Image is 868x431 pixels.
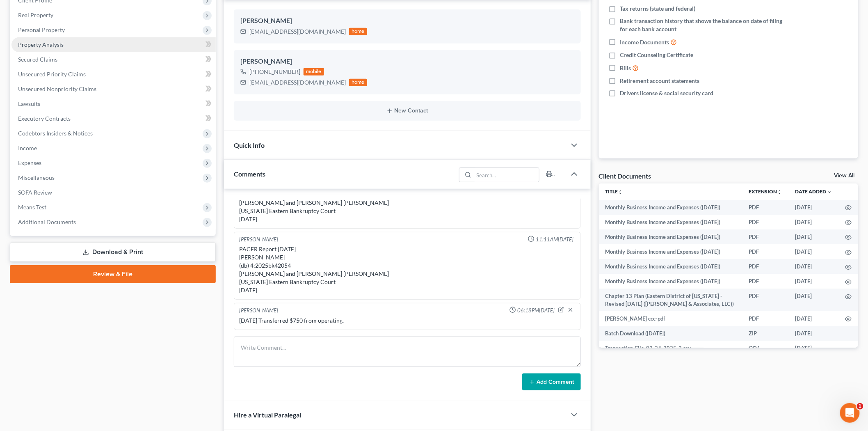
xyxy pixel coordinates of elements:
a: Unsecured Priority Claims [11,67,216,82]
td: [DATE] [788,215,838,229]
div: [PERSON_NAME] [239,236,278,243]
i: expand_more [827,190,832,195]
span: Quick Info [234,141,265,149]
td: [DATE] [788,229,838,244]
span: Bills [620,64,631,72]
i: unfold_more [618,190,623,195]
span: Lawsuits [18,100,40,107]
div: home [349,28,367,35]
td: PDF [742,259,788,274]
td: PDF [742,289,788,311]
span: Unsecured Priority Claims [18,71,86,78]
div: home [349,79,367,86]
span: Executory Contracts [18,115,71,122]
td: Chapter 13 Plan (Eastern District of [US_STATE] - Revised [DATE] ([PERSON_NAME] & Associates, LLC)) [599,289,742,311]
span: Additional Documents [18,218,76,225]
td: PDF [742,229,788,244]
span: Codebtors Insiders & Notices [18,130,93,137]
a: Download & Print [10,243,216,262]
td: [DATE] [788,326,838,341]
span: 06:18PM[DATE] [518,307,555,314]
td: [DATE] [788,311,838,326]
td: Monthly Business Income and Expenses ([DATE]) [599,274,742,289]
div: [PHONE_NUMBER] [249,68,300,76]
td: [DATE] [788,289,838,311]
td: PDF [742,215,788,229]
a: Titleunfold_more [605,188,623,195]
div: [DATE] Transferred $750 from operating. [239,316,576,325]
span: Bank transaction history that shows the balance on date of filing for each bank account [620,17,786,33]
a: Property Analysis [11,37,216,52]
a: Executory Contracts [11,111,216,126]
a: Unsecured Nonpriority Claims [11,82,216,96]
span: Real Property [18,11,53,18]
a: Review & File [10,265,216,283]
td: Monthly Business Income and Expenses ([DATE]) [599,229,742,244]
i: unfold_more [777,190,782,195]
span: SOFA Review [18,189,52,196]
span: Hire a Virtual Paralegal [234,411,301,419]
td: Batch Download ([DATE]) [599,326,742,341]
span: Drivers license & social security card [620,89,714,97]
a: Extensionunfold_more [749,188,782,195]
div: mobile [304,68,324,76]
td: [DATE] [788,259,838,274]
span: Expenses [18,159,41,166]
span: Means Test [18,204,46,211]
div: [EMAIL_ADDRESS][DOMAIN_NAME] [249,78,346,87]
a: Secured Claims [11,52,216,67]
td: Monthly Business Income and Expenses ([DATE]) [599,259,742,274]
div: [PERSON_NAME] [240,57,574,66]
span: 1 [857,403,863,410]
td: ZIP [742,326,788,341]
div: [PERSON_NAME] [239,307,278,315]
td: PDF [742,274,788,289]
td: Monthly Business Income and Expenses ([DATE]) [599,244,742,259]
button: New Contact [240,108,574,114]
td: [DATE] [788,274,838,289]
a: Date Added expand_more [795,188,832,195]
span: Credit Counseling Certificate [620,51,694,59]
span: Retirement account statements [620,77,700,85]
a: View All [834,173,855,179]
span: Property Analysis [18,41,64,48]
input: Search... [474,168,539,182]
td: [DATE] [788,200,838,215]
button: Add Comment [522,374,581,391]
span: Unsecured Nonpriority Claims [18,85,96,92]
td: PDF [742,244,788,259]
span: Income Documents [620,38,669,46]
div: Client Documents [599,172,651,180]
td: CSV [742,341,788,355]
span: Miscellaneous [18,174,55,181]
a: SOFA Review [11,185,216,200]
a: Lawsuits [11,96,216,111]
td: PDF [742,200,788,215]
td: Monthly Business Income and Expenses ([DATE]) [599,200,742,215]
iframe: Intercom live chat [840,403,860,423]
div: PACER Report [DATE] [PERSON_NAME] (db) 4:2025bk42054 [PERSON_NAME] and [PERSON_NAME] [PERSON_NAME... [239,245,576,294]
div: [EMAIL_ADDRESS][DOMAIN_NAME] [249,28,346,36]
td: Transaction_File_03_24_2025_2.csv [599,341,742,355]
span: Secured Claims [18,56,57,63]
span: Personal Property [18,26,65,33]
td: PDF [742,311,788,326]
span: Tax returns (state and federal) [620,5,696,13]
td: [DATE] [788,244,838,259]
div: [PERSON_NAME] [240,16,574,26]
span: Income [18,144,37,151]
td: Monthly Business Income and Expenses ([DATE]) [599,215,742,229]
span: Comments [234,170,265,178]
td: [PERSON_NAME] ccc-pdf [599,311,742,326]
td: [DATE] [788,341,838,355]
span: 11:11AM[DATE] [536,236,574,243]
